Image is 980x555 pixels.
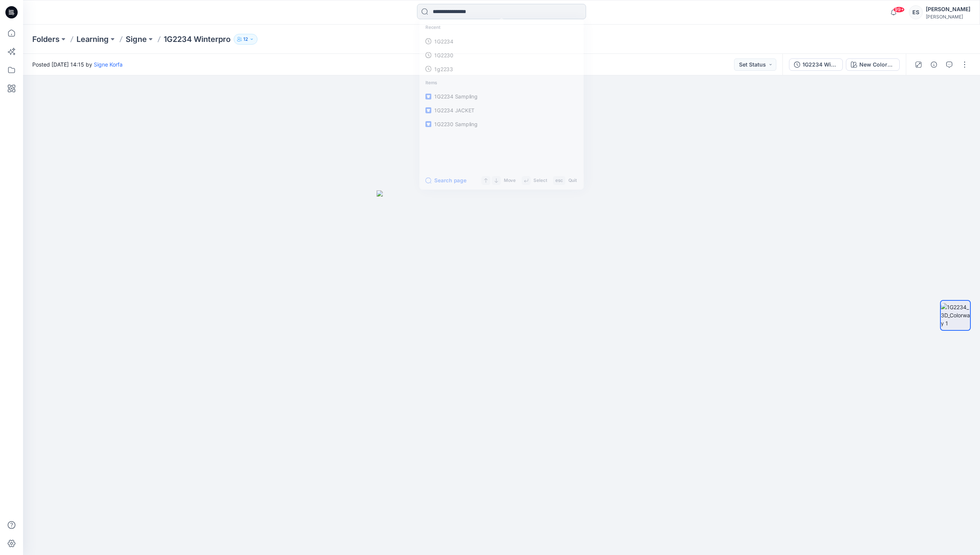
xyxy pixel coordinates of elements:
[126,34,147,45] a: Signe
[32,34,60,45] a: Folders
[434,37,453,45] p: 1G2234
[234,34,257,45] button: 12
[434,107,475,113] span: 1G2234 JACKET
[421,76,582,89] p: Items
[504,177,516,184] p: Move
[909,5,923,19] div: ES
[421,103,582,117] a: 1G2234 JACKET
[32,60,123,68] span: Posted [DATE] 14:15 by
[926,14,970,20] div: [PERSON_NAME]
[434,65,453,73] p: 1g2233
[802,60,838,69] div: 1G2234 Winterpro
[926,5,970,14] div: [PERSON_NAME]
[555,177,563,184] p: esc
[421,117,582,131] a: 1G2230 Sampling
[533,177,547,184] p: Select
[568,177,577,184] p: Quit
[789,58,843,71] button: 1G2234 Winterpro
[425,176,467,185] button: Search page
[846,58,900,71] button: New Colorway
[893,7,905,13] span: 99+
[928,58,940,71] button: Details
[421,21,582,34] p: Recent
[421,48,582,62] a: 1G2230
[243,35,248,43] p: 12
[76,34,109,45] a: Learning
[164,34,231,45] p: 1G2234 Winterpro
[434,121,478,127] span: 1G2230 Sampling
[421,34,582,48] a: 1G2234
[421,90,582,103] a: 1G2234 Sampling
[421,62,582,76] a: 1g2233
[859,60,895,69] div: New Colorway
[941,303,970,327] img: 1G2234_3D_Colorway 1
[434,51,453,59] p: 1G2230
[94,61,123,68] a: Signe Korfa
[434,93,478,100] span: 1G2234 Sampling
